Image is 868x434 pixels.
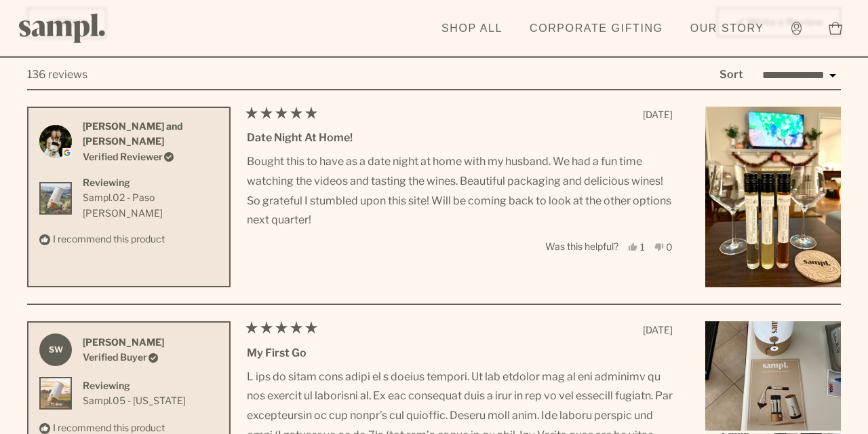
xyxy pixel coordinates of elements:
a: View Sampl.02 - Paso Robles [83,190,218,221]
span: [DATE] [643,109,673,120]
strong: [PERSON_NAME] and [PERSON_NAME] [83,120,183,147]
div: Verified Buyer [83,350,164,365]
a: Corporate Gifting [523,14,670,43]
strong: SW [39,333,72,366]
div: Date Night at Home! [247,129,673,147]
span: I recommend this product [53,422,165,433]
a: Shop All [435,14,509,43]
span: Was this helpful? [545,240,618,252]
span: I recommend this product [53,233,165,245]
button: 0 [654,242,673,252]
img: Sampl logo [19,14,106,43]
a: Our Story [684,14,771,43]
img: google logo [62,148,72,158]
span: [DATE] [643,324,673,336]
p: Bought this to have as a date night at home with my husband. We had a fun time watching the video... [247,152,673,230]
div: Verified Reviewer [83,149,218,164]
div: Reviewing [83,175,218,190]
img: Profile picture for Chase and Kelly B. [39,125,72,158]
img: Customer-uploaded image, show more details [705,321,841,431]
img: Customer-uploaded image, show more details [705,107,841,288]
label: Sort [719,68,743,81]
button: 1 [628,242,645,252]
div: Reviewing [83,378,186,393]
div: My first go [247,344,673,362]
strong: [PERSON_NAME] [83,336,164,348]
a: View Sampl.05 - Oregon [83,393,186,408]
div: 136 reviews [27,66,87,84]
